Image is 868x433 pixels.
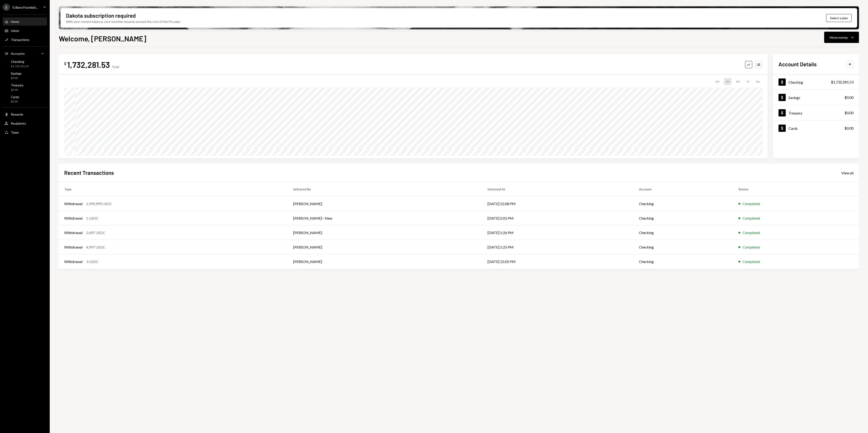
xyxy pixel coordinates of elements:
td: [DATE] 12:05 PM [482,254,634,269]
a: Accounts [3,49,47,57]
a: Recipients [3,119,47,127]
div: Dakota subscription required [66,12,136,19]
div: Home [11,20,19,24]
th: Initiated At [482,182,634,196]
td: Checking [634,211,733,225]
div: Rewards [11,112,23,116]
th: Account [634,182,733,196]
div: Completed [743,201,760,206]
div: Inbox [11,29,19,33]
div: Treasury [11,83,24,87]
a: View all [841,170,854,175]
td: [PERSON_NAME] [288,196,482,211]
div: Total [112,65,119,69]
div: Withdrawal [64,230,83,235]
div: Withdrawal [64,215,83,221]
div: 1M [724,78,731,85]
th: Initiated By [288,182,482,196]
div: Withdrawal [64,259,83,264]
a: Savings$0.00 [773,90,859,105]
a: Home [3,17,47,26]
td: [PERSON_NAME] [288,240,482,254]
div: Withdrawal [64,201,83,206]
div: Completed [743,244,760,250]
div: $0.00 [844,125,854,131]
div: Transactions [11,38,29,42]
div: Team [11,130,19,134]
td: Checking [634,254,733,269]
h1: Welcome, [PERSON_NAME] [59,34,146,43]
div: View all [841,171,854,175]
div: $0.00 [11,76,22,80]
div: 1W [713,78,721,85]
td: Checking [634,196,733,211]
td: [DATE] 1:25 PM [482,240,634,254]
a: Cards$0.00 [3,94,47,104]
a: Inbox [3,26,47,35]
td: [DATE] 12:08 PM [482,196,634,211]
a: Checking$1,732,281.53 [3,58,47,69]
div: 2,497 USDC [86,230,105,235]
div: 1 USDC [86,215,99,221]
th: Status [733,182,859,196]
div: Cards [11,95,19,99]
button: Select a plan [826,14,852,22]
div: $ [64,61,66,66]
div: Savings [788,95,800,100]
div: Completed [743,259,760,264]
td: [PERSON_NAME] - New [288,211,482,225]
div: $0.00 [844,110,854,116]
div: With your current balance, your monthly rewards exceed the cost of the Pro plan. [66,19,181,24]
div: 3M [734,78,742,85]
td: [DATE] 5:01 PM [482,211,634,225]
div: $0.00 [11,88,24,92]
div: Completed [743,215,760,221]
th: Type [59,182,288,196]
div: $1,732,281.53 [831,79,854,85]
div: Accounts [11,52,25,55]
div: Savings [11,71,22,75]
td: [PERSON_NAME] [288,225,482,240]
div: Recipients [11,121,26,125]
td: Checking [634,240,733,254]
div: E [3,4,10,11]
td: [PERSON_NAME] [288,254,482,269]
div: $1,732,281.53 [11,64,29,68]
div: Eclipse Foundati... [13,5,38,9]
div: Treasury [788,111,802,115]
div: Cards [788,126,798,130]
div: 4,997 USDC [86,244,105,250]
a: Savings$0.00 [3,70,47,81]
div: 1Y [745,78,751,85]
a: Team [3,128,47,136]
div: 1,732,281.53 [67,59,110,70]
a: Checking$1,732,281.53 [773,74,859,90]
div: 3 USDC [86,259,99,264]
a: Rewards [3,110,47,118]
h2: Recent Transactions [64,169,114,176]
h2: Account Details [778,60,817,68]
a: Treasury$0.00 [3,82,47,93]
div: $0.00 [11,100,19,104]
div: Checking [788,80,803,84]
button: Move money [824,32,859,43]
a: Treasury$0.00 [773,105,859,120]
a: Transactions [3,35,47,44]
div: Move money [830,35,848,40]
div: 1,999,999 USDC [86,201,112,206]
div: $0.00 [844,95,854,100]
div: Checking [11,60,29,64]
td: [DATE] 1:26 PM [482,225,634,240]
div: Completed [743,230,760,235]
td: Checking [634,225,733,240]
div: ALL [754,78,762,85]
div: Withdrawal [64,244,83,250]
a: Cards$0.00 [773,121,859,136]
